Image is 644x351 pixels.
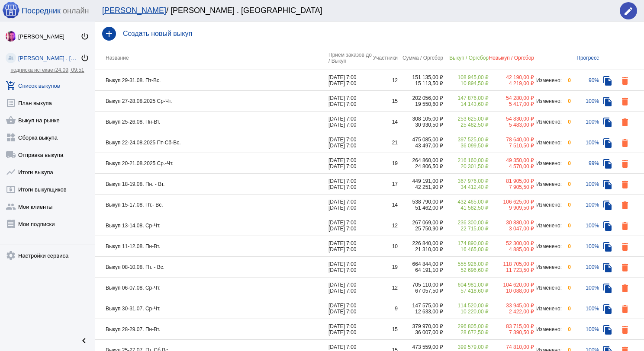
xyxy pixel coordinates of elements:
div: 81 905,00 ₽ [489,178,534,184]
div: 216 160,00 ₽ [443,157,489,163]
div: Изменено: [534,202,562,208]
div: 34 412,40 ₽ [443,184,489,190]
div: 30 880,00 ₽ [489,220,534,226]
mat-icon: delete [620,304,630,314]
div: 0 [562,140,571,146]
div: Изменено: [534,243,562,249]
div: 42 251,90 ₽ [398,184,443,190]
td: [DATE] 7:00 [DATE] 7:00 [328,112,372,132]
div: 473 559,00 ₽ [398,344,443,350]
div: 118 705,00 ₽ [489,261,534,267]
div: 0 [562,77,571,83]
mat-icon: delete [620,283,630,294]
td: 100% [571,91,599,112]
div: 36 007,00 ₽ [398,329,443,335]
div: 367 976,00 ₽ [443,178,489,184]
td: Выкуп 30-31.07. Ср-Чт. [95,298,328,319]
mat-icon: delete [620,200,630,211]
mat-icon: settings [6,250,16,261]
td: Выкуп 15-17.08. Пт.- Вс. [95,195,328,215]
td: 100% [571,278,599,298]
mat-icon: add_shopping_cart [6,80,16,91]
div: [PERSON_NAME] . [GEOGRAPHIC_DATA] [18,55,80,61]
mat-icon: chevron_left [79,335,89,346]
td: 100% [571,319,599,340]
div: 2 422,00 ₽ [489,309,534,315]
div: 114 520,00 ₽ [443,303,489,309]
div: 664 844,00 ₽ [398,261,443,267]
img: apple-icon-60x60.png [2,1,19,19]
mat-icon: delete [620,159,630,169]
td: Выкуп 28-29.07. Пн-Вт. [95,319,328,340]
td: 100% [571,112,599,132]
img: community_200.png [6,53,16,63]
span: онлайн [63,6,89,16]
div: 0 [562,119,571,125]
mat-icon: file_copy [602,200,613,211]
div: 0 [562,98,571,104]
mat-icon: file_copy [602,96,613,107]
mat-icon: list_alt [6,98,16,108]
div: 10 220,00 ₽ [443,309,489,315]
div: 151 135,00 ₽ [398,74,443,80]
mat-icon: file_copy [602,159,613,169]
td: [DATE] 7:00 [DATE] 7:00 [328,236,372,257]
td: Выкуп 06-07.08. Ср-Чт. [95,278,328,298]
div: 202 056,00 ₽ [398,95,443,101]
td: Выкуп 27-28.08.2025 Ср-Чт. [95,91,328,112]
div: 0 [562,202,571,208]
td: Выкуп 29-31.08. Пт-Вс. [95,70,328,91]
th: Название [95,46,328,70]
td: 100% [571,174,599,195]
td: 12 [372,278,398,298]
td: 14 [372,112,398,132]
div: 236 300,00 ₽ [443,220,489,226]
div: [PERSON_NAME] [18,33,80,40]
div: 10 088,00 ₽ [489,288,534,294]
div: 538 790,00 ₽ [398,199,443,205]
div: 24 806,50 ₽ [398,163,443,169]
td: [DATE] 7:00 [DATE] 7:00 [328,70,372,91]
div: 22 715,00 ₽ [443,226,489,232]
div: 28 672,50 ₽ [443,329,489,335]
div: Изменено: [534,223,562,229]
div: Изменено: [534,306,562,312]
td: Выкуп 18-19.08. Пн. - Вт. [95,174,328,195]
div: Изменено: [534,160,562,166]
div: 25 750,90 ₽ [398,226,443,232]
td: 12 [372,215,398,236]
td: Выкуп 13-14.08. Ср-Чт. [95,215,328,236]
div: Изменено: [534,98,562,104]
mat-icon: shopping_basket [6,115,16,125]
div: 253 625,00 ₽ [443,116,489,122]
div: 174 890,00 ₽ [443,240,489,246]
mat-icon: delete [620,262,630,273]
mat-icon: receipt [6,219,16,229]
div: 57 418,60 ₽ [443,288,489,294]
div: Изменено: [534,264,562,270]
td: [DATE] 7:00 [DATE] 7:00 [328,91,372,112]
mat-icon: file_copy [602,304,613,314]
div: 43 497,00 ₽ [398,143,443,149]
td: Выкуп 11-12.08. Пн-Вт. [95,236,328,257]
mat-icon: delete [620,76,630,86]
div: 33 945,00 ₽ [489,303,534,309]
mat-icon: delete [620,117,630,128]
div: Изменено: [534,181,562,187]
div: 104 620,00 ₽ [489,282,534,288]
td: 99% [571,153,599,174]
mat-icon: edit [623,6,634,16]
div: 21 310,00 ₽ [398,246,443,252]
div: 15 113,50 ₽ [398,80,443,86]
div: 52 696,60 ₽ [443,267,489,273]
div: 108 945,00 ₽ [443,74,489,80]
div: 106 625,00 ₽ [489,199,534,205]
td: 19 [372,257,398,278]
td: 17 [372,174,398,195]
mat-icon: group [6,201,16,212]
div: 308 105,00 ₽ [398,116,443,122]
div: 379 970,00 ₽ [398,323,443,329]
th: Выкуп / Оргсбор [443,46,489,70]
div: 0 [562,264,571,270]
div: 555 926,00 ₽ [443,261,489,267]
